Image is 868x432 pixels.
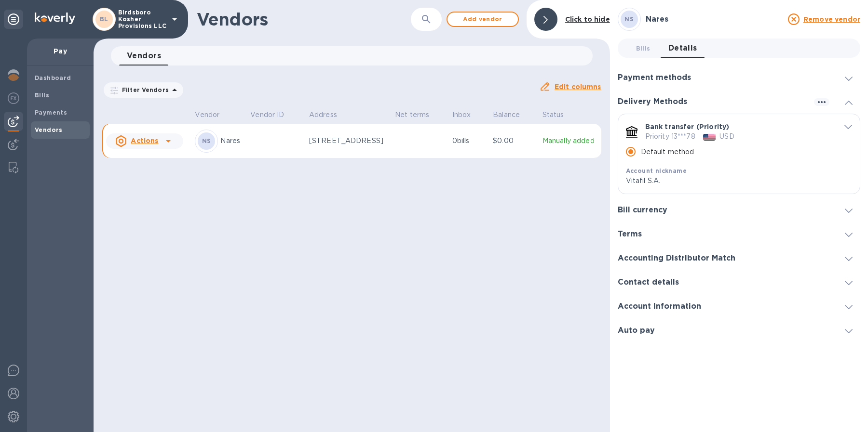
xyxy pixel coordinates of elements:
[309,110,337,120] p: Address
[35,74,71,81] b: Dashboard
[35,13,75,24] img: Logo
[645,131,695,142] p: Priority 13***78
[195,110,232,120] span: Vendor
[455,13,510,25] span: Add vendor
[35,46,86,56] p: Pay
[395,110,429,120] p: Net terms
[35,109,67,116] b: Payments
[626,176,833,186] p: Vitafil S.A.
[618,73,691,82] h3: Payment methods
[202,137,211,144] b: NS
[35,92,49,99] b: Bills
[100,15,108,23] b: BL
[618,326,655,335] h3: Auto pay
[542,110,564,120] p: Status
[618,302,701,311] h3: Account Information
[493,110,520,120] p: Balance
[447,12,519,27] button: Add vendor
[618,278,679,287] h3: Contact details
[250,110,297,120] span: Vendor ID
[452,136,486,146] p: 0 bills
[624,15,634,23] b: NS
[309,110,350,120] span: Address
[493,110,532,120] span: Balance
[250,110,284,120] p: Vendor ID
[618,254,735,263] h3: Accounting Distributor Match
[542,136,597,146] p: Manually added
[668,41,697,55] span: Details
[618,206,667,215] h3: Bill currency
[618,114,860,198] div: default-method
[493,136,535,146] p: $0.00
[636,43,651,53] span: Bills
[118,9,166,29] p: Birdsboro Kosher Provisions LLC
[703,134,716,141] img: USD
[197,9,411,29] h1: Vendors
[641,147,694,157] p: Default method
[555,83,601,91] u: Edit columns
[626,167,687,174] b: Account nickname
[395,110,442,120] span: Net terms
[195,110,219,120] p: Vendor
[618,230,642,239] h3: Terms
[4,10,23,29] div: Unpin categories
[452,110,471,120] p: Inbox
[803,15,860,23] u: Remove vendor
[118,86,169,94] p: Filter Vendors
[719,131,734,142] p: USD
[127,49,161,63] span: Vendors
[452,110,484,120] span: Inbox
[646,15,782,24] h3: Nares
[309,136,387,146] p: [STREET_ADDRESS]
[131,137,158,144] u: Actions
[220,136,243,146] p: Nares
[35,126,63,133] b: Vendors
[8,92,19,104] img: Foreign exchange
[618,97,687,106] h3: Delivery Methods
[565,15,610,23] b: Click to hide
[645,122,730,131] p: Bank transfer (Priority)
